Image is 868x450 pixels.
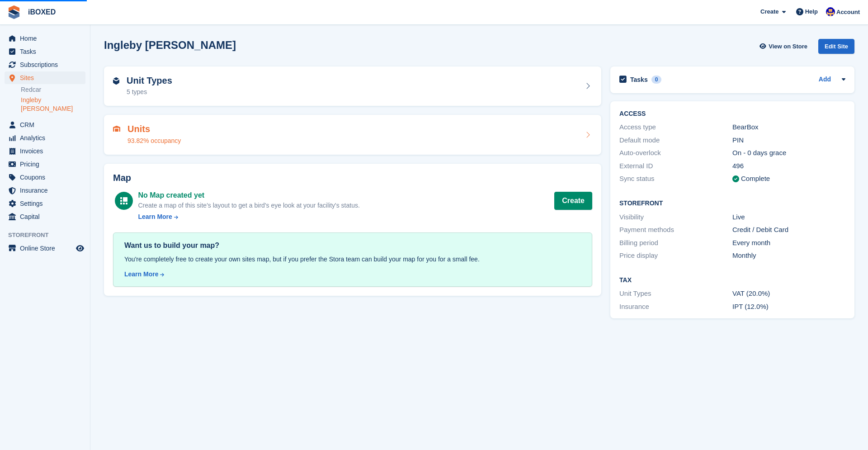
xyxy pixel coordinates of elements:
[20,45,74,58] span: Tasks
[5,32,85,45] a: menu
[5,58,85,71] a: menu
[104,115,601,155] a: Units 93.82% occupancy
[619,161,732,171] div: External ID
[124,270,581,279] a: Learn More
[104,39,236,51] h2: Ingleby [PERSON_NAME]
[5,171,85,184] a: menu
[124,255,581,264] div: You're completely free to create your own sites map, but if you prefer the Stora team can build y...
[5,210,85,223] a: menu
[20,71,74,84] span: Sites
[138,212,359,222] a: Learn More
[127,76,172,86] h2: Unit Types
[630,76,648,84] h2: Tasks
[769,42,807,51] span: View on Store
[5,184,85,197] a: menu
[24,5,59,19] a: iBOXED
[5,118,85,131] a: menu
[732,302,845,312] div: IPT (12.0%)
[127,136,181,146] div: 93.82% occupancy
[619,148,732,158] div: Auto-overlock
[20,58,74,71] span: Subscriptions
[5,71,85,84] a: menu
[8,231,90,240] span: Storefront
[138,212,172,222] div: Learn More
[651,76,662,84] div: 0
[5,145,85,157] a: menu
[20,197,74,210] span: Settings
[138,190,359,201] div: No Map created yet
[5,158,85,171] a: menu
[732,238,845,248] div: Every month
[805,7,818,16] span: Help
[554,192,592,210] button: Create
[104,66,601,106] a: Unit Types 5 types
[5,132,85,144] a: menu
[826,7,835,16] img: Noor Rashid
[732,251,845,261] div: Monthly
[20,158,74,171] span: Pricing
[732,122,845,133] div: BearBox
[619,302,732,312] div: Insurance
[5,45,85,58] a: menu
[836,8,860,17] span: Account
[124,270,158,279] div: Learn More
[127,87,172,97] div: 5 types
[21,85,85,94] a: Redcar
[20,118,74,131] span: CRM
[124,240,581,251] div: Want us to build your map?
[732,148,845,158] div: On - 0 days grace
[760,7,778,16] span: Create
[619,200,845,207] h2: Storefront
[619,289,732,299] div: Unit Types
[619,135,732,146] div: Default mode
[20,210,74,223] span: Capital
[619,122,732,133] div: Access type
[619,238,732,248] div: Billing period
[20,32,74,45] span: Home
[113,126,120,132] img: unit-icn-7be61d7bf1b0ce9d3e12c5938cc71ed9869f7b940bace4675aadf7bd6d80202e.svg
[619,174,732,184] div: Sync status
[619,110,845,118] h2: ACCESS
[127,124,181,134] h2: Units
[138,201,359,210] div: Create a map of this site's layout to get a bird's eye look at your facility's status.
[818,39,854,54] div: Edit Site
[20,242,74,255] span: Online Store
[20,171,74,184] span: Coupons
[619,225,732,235] div: Payment methods
[113,77,119,85] img: unit-type-icn-2b2737a686de81e16bb02015468b77c625bbabd49415b5ef34ead5e3b44a266d.svg
[20,145,74,157] span: Invoices
[21,96,85,113] a: Ingleby [PERSON_NAME]
[819,75,831,85] a: Add
[758,39,811,54] a: View on Store
[7,5,21,19] img: stora-icon-8386f47178a22dfd0bd8f6a31ec36ba5ce8667c1dd55bd0f319d3a0aa187defe.svg
[113,173,592,183] h2: Map
[741,174,770,184] div: Complete
[75,243,85,254] a: Preview store
[619,251,732,261] div: Price display
[619,277,845,284] h2: Tax
[732,225,845,235] div: Credit / Debit Card
[732,212,845,223] div: Live
[20,132,74,144] span: Analytics
[20,184,74,197] span: Insurance
[732,289,845,299] div: VAT (20.0%)
[5,197,85,210] a: menu
[619,212,732,223] div: Visibility
[732,135,845,146] div: PIN
[732,161,845,171] div: 496
[818,39,854,57] a: Edit Site
[120,197,127,204] img: map-icn-white-8b231986280072e83805622d3debb4903e2986e43859118e7b4002611c8ef794.svg
[5,242,85,255] a: menu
